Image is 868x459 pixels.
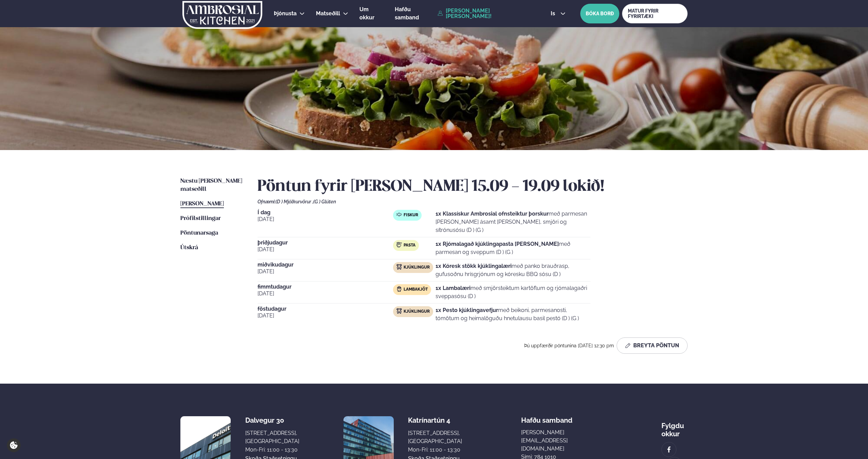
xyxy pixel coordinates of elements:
strong: 1x Pesto kjúklingavefjur [436,307,498,313]
span: [DATE] [258,290,393,298]
span: (G ) Glúten [313,199,336,204]
p: með parmesan [PERSON_NAME] ásamt [PERSON_NAME], smjöri og sítrónusósu (D ) (G ) [436,210,590,234]
span: [PERSON_NAME] [180,201,224,207]
div: [STREET_ADDRESS], [GEOGRAPHIC_DATA] [408,429,462,445]
a: [PERSON_NAME] [180,200,224,208]
a: [PERSON_NAME] [PERSON_NAME]! [438,8,535,19]
strong: 1x Lambalæri [436,285,471,291]
span: [DATE] [258,268,393,276]
a: image alt [662,442,676,457]
span: Prófílstillingar [180,216,221,221]
span: Pasta [404,243,415,248]
a: MATUR FYRIR FYRIRTÆKI [622,4,688,23]
img: Lamb.svg [396,286,402,292]
img: logo [182,1,263,29]
div: Mon-Fri: 11:00 - 13:30 [408,446,462,454]
a: Matseðill [316,10,340,18]
a: Prófílstillingar [180,215,221,223]
button: Breyta Pöntun [617,337,688,354]
div: Ofnæmi: [258,199,688,204]
h2: Pöntun fyrir [PERSON_NAME] 15.09 - 19.09 lokið! [258,177,688,196]
span: Næstu [PERSON_NAME] matseðill [180,178,242,192]
span: Um okkur [359,6,374,21]
span: [DATE] [258,215,393,223]
div: Fylgdu okkur [661,416,688,438]
span: [DATE] [258,245,393,254]
span: is [551,11,557,16]
span: Lambakjöt [404,287,428,292]
span: Kjúklingur [404,309,430,314]
a: [PERSON_NAME][EMAIL_ADDRESS][DOMAIN_NAME] [521,428,603,453]
img: chicken.svg [396,264,402,270]
span: Útskrá [180,245,198,251]
span: Hafðu samband [521,411,572,424]
span: Þjónusta [274,10,297,17]
a: Næstu [PERSON_NAME] matseðill [180,177,244,194]
a: Hafðu samband [395,5,434,22]
strong: 1x Klassískur Ambrosial ofnsteiktur þorskur [436,210,549,217]
span: Kjúklingur [404,265,430,270]
button: BÓKA BORÐ [580,4,619,23]
span: Matseðill [316,10,340,17]
div: Katrínartún 4 [408,416,462,424]
p: með beikoni, parmesanosti, tómötum og heimalöguðu hnetulausu basil pestó (D ) (G ) [436,306,590,323]
span: Í dag [258,210,393,215]
span: fimmtudagur [258,284,393,290]
span: Pöntunarsaga [180,230,218,236]
button: is [545,11,571,16]
a: Um okkur [359,5,384,22]
span: Fiskur [404,213,418,218]
span: föstudagur [258,306,393,312]
span: miðvikudagur [258,262,393,268]
span: Hafðu samband [395,6,419,21]
strong: 1x Kóresk stökk kjúklingalæri [436,263,512,269]
a: Útskrá [180,244,198,252]
img: chicken.svg [396,308,402,314]
span: þriðjudagur [258,240,393,245]
div: Dalvegur 30 [245,416,299,424]
a: Þjónusta [274,10,297,18]
img: fish.svg [396,212,402,217]
strong: 1x Rjómalagað kjúklingapasta [PERSON_NAME] [436,241,559,247]
a: Cookie settings [7,438,21,452]
p: með panko brauðrasp, gufusoðnu hrísgrjónum og kóresku BBQ sósu (D ) [436,262,590,278]
img: pasta.svg [396,242,402,247]
div: [STREET_ADDRESS], [GEOGRAPHIC_DATA] [245,429,299,445]
p: með parmesan og sveppum (D ) (G ) [436,240,590,256]
span: Þú uppfærðir pöntunina [DATE] 12:30 pm [524,343,614,348]
img: image alt [665,446,673,454]
span: (D ) Mjólkurvörur , [276,199,313,204]
p: með smjörsteiktum kartöflum og rjómalagaðri sveppasósu (D ) [436,284,590,300]
span: [DATE] [258,312,393,320]
a: Pöntunarsaga [180,229,218,237]
div: Mon-Fri: 11:00 - 13:30 [245,446,299,454]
